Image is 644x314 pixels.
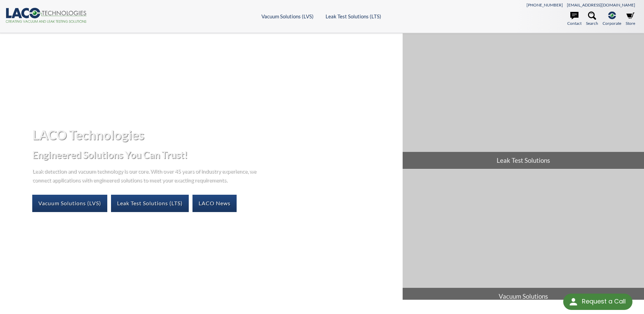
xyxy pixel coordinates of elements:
a: Leak Test Solutions (LTS) [326,13,381,19]
a: [PHONE_NUMBER] [527,2,563,7]
div: Request a Call [563,294,632,310]
span: Leak Test Solutions [403,152,644,169]
h1: LACO Technologies [32,126,397,143]
img: round button [568,296,579,307]
h2: Engineered Solutions You Can Trust! [32,149,397,161]
span: Corporate [603,20,621,27]
div: Request a Call [582,294,626,309]
a: Leak Test Solutions (LTS) [111,195,189,212]
a: Leak Test Solutions [403,33,644,169]
a: Vacuum Solutions [403,169,644,305]
a: Search [586,12,598,27]
a: [EMAIL_ADDRESS][DOMAIN_NAME] [567,2,635,7]
a: Vacuum Solutions (LVS) [261,13,314,19]
a: LACO News [192,195,237,212]
a: Vacuum Solutions (LVS) [32,195,107,212]
a: Contact [567,12,582,27]
span: Vacuum Solutions [403,288,644,305]
a: Store [626,12,635,27]
p: Leak detection and vacuum technology is our core. With over 45 years of industry experience, we c... [32,167,260,184]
